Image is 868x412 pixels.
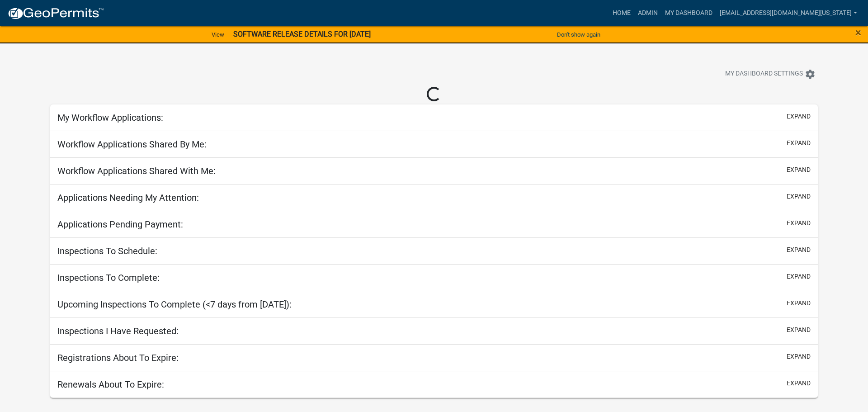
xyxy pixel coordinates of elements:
strong: SOFTWARE RELEASE DETAILS FOR [DATE] [233,30,371,38]
button: expand [787,298,811,308]
h5: Registrations About To Expire: [57,352,179,363]
button: expand [787,325,811,335]
button: expand [787,245,811,255]
h5: Inspections To Schedule: [57,246,157,256]
button: Don't show again [553,27,604,42]
button: expand [787,379,811,388]
button: expand [787,112,811,121]
a: View [208,27,228,42]
h5: Renewals About To Expire: [57,379,164,390]
a: [EMAIL_ADDRESS][DOMAIN_NAME][US_STATE] [716,5,861,22]
a: My Dashboard [661,5,716,22]
button: expand [787,218,811,228]
button: expand [787,352,811,361]
button: expand [787,165,811,175]
span: × [855,26,861,39]
a: Admin [634,5,661,22]
h5: Applications Pending Payment: [57,219,183,230]
button: expand [787,272,811,281]
span: My Dashboard Settings [725,69,803,80]
i: settings [805,69,816,80]
button: My Dashboard Settingssettings [718,65,823,83]
h5: Workflow Applications Shared With Me: [57,166,216,176]
button: Close [855,27,861,38]
a: Home [609,5,634,22]
h5: My Workflow Applications: [57,112,163,123]
h5: Applications Needing My Attention: [57,192,199,203]
button: expand [787,192,811,201]
h5: Inspections I Have Requested: [57,326,179,336]
h5: Workflow Applications Shared By Me: [57,139,207,150]
button: expand [787,138,811,148]
h5: Inspections To Complete: [57,272,160,283]
h5: Upcoming Inspections To Complete (<7 days from [DATE]): [57,299,292,310]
